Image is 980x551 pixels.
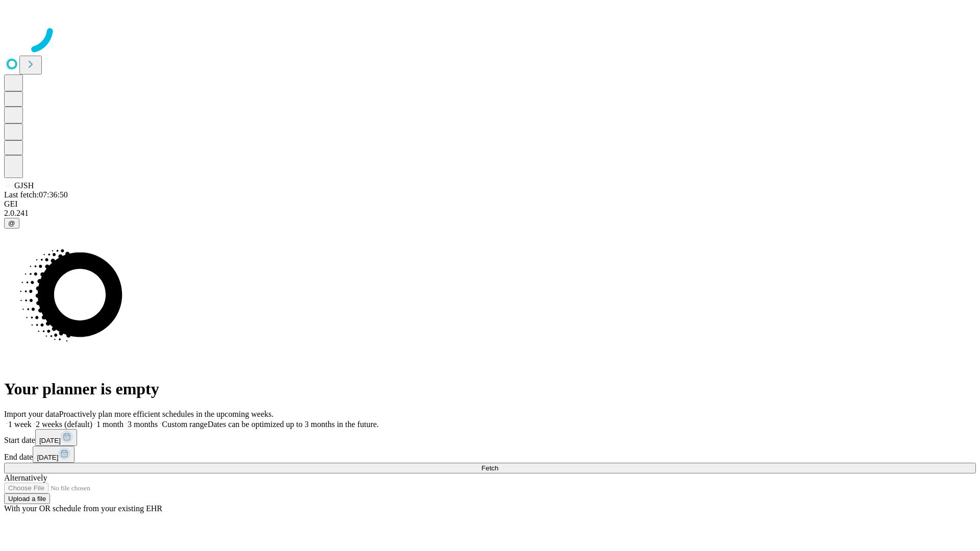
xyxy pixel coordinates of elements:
[8,420,32,429] span: 1 week
[4,429,976,446] div: Start date
[39,437,61,444] span: [DATE]
[96,420,124,429] span: 1 month
[4,446,976,463] div: End date
[162,420,207,429] span: Custom range
[4,410,59,418] span: Import your data
[4,209,976,218] div: 2.0.241
[33,446,75,463] button: [DATE]
[4,218,19,229] button: @
[481,464,498,472] span: Fetch
[4,463,976,473] button: Fetch
[4,493,50,504] button: Upload a file
[4,199,976,209] div: GEI
[4,380,976,398] h1: Your planner is empty
[36,420,92,429] span: 2 weeks (default)
[37,454,58,461] span: [DATE]
[4,190,68,199] span: Last fetch: 07:36:50
[59,410,274,418] span: Proactively plan more efficient schedules in the upcoming weeks.
[14,181,34,190] span: GJSH
[4,473,47,482] span: Alternatively
[35,429,77,446] button: [DATE]
[208,420,379,429] span: Dates can be optimized up to 3 months in the future.
[4,504,162,513] span: With your OR schedule from your existing EHR
[8,219,15,227] span: @
[128,420,158,429] span: 3 months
